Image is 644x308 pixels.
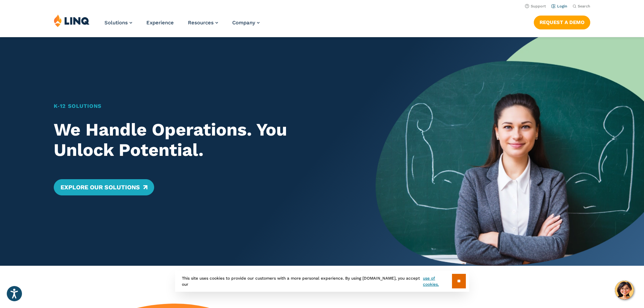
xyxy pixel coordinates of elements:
div: This site uses cookies to provide our customers with a more personal experience. By using [DOMAIN... [175,270,469,292]
a: Experience [146,20,174,26]
img: LINQ | K‑12 Software [54,14,90,27]
a: Solutions [104,20,132,26]
a: Resources [188,20,218,26]
button: Hello, have a question? Let’s chat. [615,281,634,300]
button: Open Search Bar [573,4,590,9]
nav: Primary Navigation [104,14,260,37]
span: Solutions [104,20,128,26]
a: Login [551,4,567,8]
h1: K‑12 Solutions [54,102,350,110]
a: Company [232,20,260,26]
a: Support [525,4,546,8]
h2: We Handle Operations. You Unlock Potential. [54,120,350,160]
a: Explore Our Solutions [54,179,154,195]
nav: Button Navigation [534,14,590,29]
span: Search [578,4,590,8]
img: Home Banner [376,37,644,266]
span: Resources [188,20,214,26]
a: use of cookies. [423,275,452,287]
span: Company [232,20,255,26]
a: Request a Demo [534,16,590,29]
